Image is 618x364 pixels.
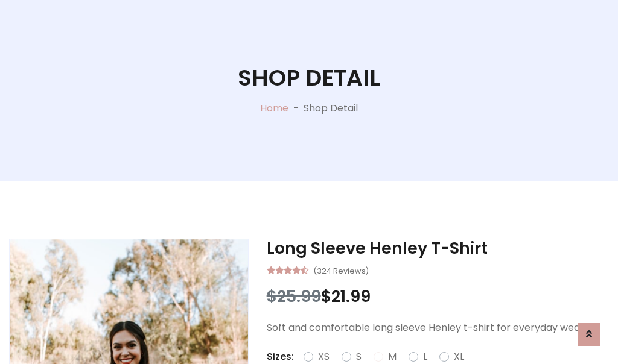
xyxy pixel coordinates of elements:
h3: $ [267,287,609,306]
p: Sizes: [267,350,294,364]
small: (324 Reviews) [313,263,369,277]
label: L [423,350,427,364]
span: 21.99 [331,285,371,307]
p: Shop Detail [304,101,358,116]
p: - [288,101,304,116]
h1: Shop Detail [238,64,380,92]
p: Soft and comfortable long sleeve Henley t-shirt for everyday wear. [267,321,609,335]
label: XS [318,350,330,364]
label: M [388,350,397,364]
span: $25.99 [267,285,321,307]
label: XL [454,350,464,364]
h3: Long Sleeve Henley T-Shirt [267,239,609,258]
a: Home [260,101,288,115]
label: S [356,350,362,364]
